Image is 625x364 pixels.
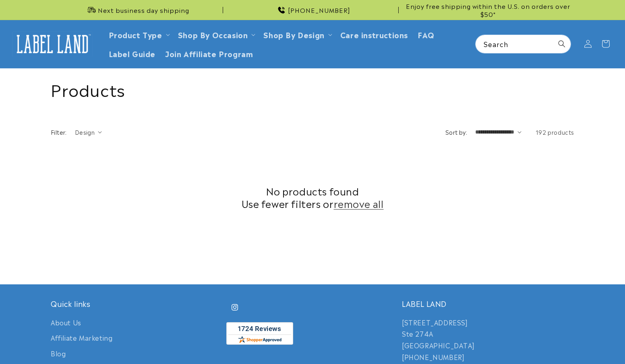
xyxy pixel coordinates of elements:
[335,25,413,44] a: Care instructions
[75,128,95,136] span: Design
[51,330,112,345] a: Affiliate Marketing
[104,25,173,44] summary: Product Type
[165,49,253,58] span: Join Affiliate Program
[402,2,574,18] span: Enjoy free shipping within the U.S. on orders over $50*
[98,6,189,14] span: Next business day shipping
[536,128,574,136] span: 192 products
[173,25,259,44] summary: Shop By Occasion
[334,197,384,210] a: remove all
[553,35,571,53] button: Search
[418,30,435,39] span: FAQ
[109,49,156,58] span: Label Guide
[288,6,350,14] span: [PHONE_NUMBER]
[51,317,81,330] a: About Us
[445,128,467,136] label: Sort by:
[51,345,66,361] a: Blog
[12,31,93,56] img: Label Land
[340,30,408,39] span: Care instructions
[413,25,439,44] a: FAQ
[9,29,96,60] a: Label Land
[51,128,67,136] h2: Filter:
[178,30,248,39] span: Shop By Occasion
[259,25,335,44] summary: Shop By Design
[160,44,258,63] a: Join Affiliate Program
[226,322,293,345] img: Customer Reviews
[104,44,161,63] a: Label Guide
[402,299,574,308] h2: LABEL LAND
[109,29,162,40] a: Product Type
[75,128,102,136] summary: Design (0 selected)
[51,78,574,99] h1: Products
[456,326,617,356] iframe: Gorgias Floating Chat
[263,29,324,40] a: Shop By Design
[51,185,574,210] h2: No products found Use fewer filters or
[51,299,223,308] h2: Quick links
